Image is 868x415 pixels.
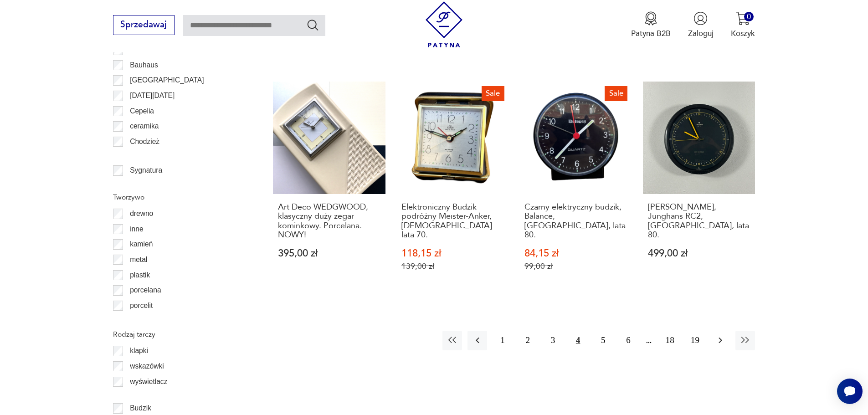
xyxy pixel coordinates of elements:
[593,331,613,350] button: 5
[278,203,380,240] h3: Art Deco WEDGWOOD, klasyczny duży zegar kominkowy. Porcelana. NOWY!
[130,269,150,281] p: plastik
[113,328,247,340] p: Rodzaj tarczy
[130,315,150,327] p: srebro
[524,249,627,258] p: 84,15 zł
[130,105,154,117] p: Cepelia
[113,15,175,35] button: Sprzedawaj
[278,249,380,258] p: 395,00 zł
[693,11,708,26] img: Ikonka użytkownika
[524,261,627,271] p: 99,00 zł
[688,11,714,39] button: Zaloguj
[130,402,151,414] p: Budzik
[543,331,563,350] button: 3
[401,249,504,258] p: 118,15 zł
[744,12,754,21] div: 0
[631,11,671,39] a: Ikona medaluPatyna B2B
[731,28,755,39] p: Koszyk
[396,82,509,292] a: SaleElektroniczny Budzik podróżny Meister-Anker, Niemcy lata 70.Elektroniczny Budzik podróżny Mei...
[631,28,671,39] p: Patyna B2B
[736,11,750,26] img: Ikona koszyka
[688,28,714,39] p: Zaloguj
[648,203,750,240] h3: [PERSON_NAME], Junghans RC2, [GEOGRAPHIC_DATA], lata 80.
[837,379,863,404] iframe: Smartsupp widget button
[524,203,627,240] h3: Czarny elektryczny budzik, Balance, [GEOGRAPHIC_DATA], lata 80.
[130,360,164,372] p: wskazówki
[130,151,157,163] p: Ćmielów
[113,191,247,203] p: Tworzywo
[130,223,143,235] p: inne
[648,249,750,258] p: 499,00 zł
[130,238,153,250] p: kamień
[618,331,638,350] button: 6
[130,59,158,71] p: Bauhaus
[631,11,671,39] button: Patyna B2B
[130,254,147,266] p: metal
[273,82,385,292] a: Art Deco WEDGWOOD, klasyczny duży zegar kominkowy. Porcelana. NOWY!Art Deco WEDGWOOD, klasyczny d...
[660,331,680,350] button: 18
[421,1,467,47] img: Patyna - sklep z meblami i dekoracjami vintage
[130,90,175,102] p: [DATE][DATE]
[401,261,504,271] p: 139,00 zł
[519,82,632,292] a: SaleCzarny elektryczny budzik, Balance, Niemcy, lata 80.Czarny elektryczny budzik, Balance, [GEOG...
[685,331,705,350] button: 19
[493,331,512,350] button: 1
[644,11,658,26] img: Ikona medalu
[130,300,153,312] p: porcelit
[113,22,175,29] a: Sprzedawaj
[643,82,755,292] a: Zegar, Junghans RC2, Niemcy, lata 80.[PERSON_NAME], Junghans RC2, [GEOGRAPHIC_DATA], lata 80.499,...
[518,331,538,350] button: 2
[401,203,504,240] h3: Elektroniczny Budzik podróżny Meister-Anker, [DEMOGRAPHIC_DATA] lata 70.
[130,208,153,220] p: drewno
[130,164,162,176] p: Sygnatura
[568,331,588,350] button: 4
[731,11,755,39] button: 0Koszyk
[306,18,319,31] button: Szukaj
[130,120,159,132] p: ceramika
[130,376,167,388] p: wyświetlacz
[130,74,204,86] p: [GEOGRAPHIC_DATA]
[130,136,159,148] p: Chodzież
[130,284,161,296] p: porcelana
[130,345,148,357] p: klapki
